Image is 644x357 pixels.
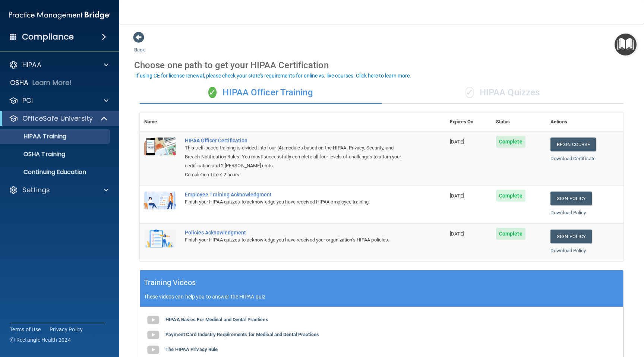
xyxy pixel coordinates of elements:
p: HIPAA Training [5,133,66,140]
span: Ⓒ Rectangle Health 2024 [10,336,71,344]
a: Terms of Use [10,326,41,333]
div: Finish your HIPAA quizzes to acknowledge you have received HIPAA employee training. [185,198,408,206]
img: PMB logo [9,8,110,23]
span: ✓ [208,87,217,98]
p: OSHA [10,78,29,87]
div: Finish your HIPAA quizzes to acknowledge you have received your organization’s HIPAA policies. [185,236,408,244]
a: OfficeSafe University [9,114,108,123]
div: Policies Acknowledgment [185,230,408,236]
div: Choose one path to get your HIPAA Certification [134,54,629,76]
span: Complete [496,136,525,148]
a: Download Policy [550,248,586,253]
div: HIPAA Quizzes [382,82,624,104]
th: Actions [546,113,624,131]
p: OfficeSafe University [22,114,93,123]
span: Complete [496,190,525,202]
div: HIPAA Officer Training [140,82,382,104]
a: HIPAA [9,60,108,69]
button: If using CE for license renewal, please check your state's requirements for online vs. live cours... [134,72,412,79]
th: Status [492,113,546,131]
p: PCI [22,96,33,105]
a: Download Policy [550,210,586,215]
b: Payment Card Industry Requirements for Medical and Dental Practices [165,332,319,337]
img: gray_youtube_icon.38fcd6cc.png [146,328,161,342]
div: Completion Time: 2 hours [185,170,408,179]
a: PCI [9,96,108,105]
span: [DATE] [450,193,464,199]
p: HIPAA [22,60,41,69]
span: [DATE] [450,139,464,145]
p: Continuing Education [5,168,107,176]
p: Settings [22,186,50,195]
a: Back [134,38,145,53]
div: Employee Training Acknowledgment [185,192,408,198]
h4: Compliance [22,32,74,42]
p: These videos can help you to answer the HIPAA quiz [144,294,619,300]
a: Privacy Policy [50,326,83,333]
div: If using CE for license renewal, please check your state's requirements for online vs. live cours... [135,73,411,78]
h5: Training Videos [144,276,196,289]
a: HIPAA Officer Certification [185,138,408,143]
img: gray_youtube_icon.38fcd6cc.png [146,313,161,328]
th: Name [140,113,180,131]
b: The HIPAA Privacy Rule [165,347,218,352]
span: Complete [496,228,525,240]
a: Download Certificate [550,156,596,161]
a: Begin Course [550,138,596,151]
span: [DATE] [450,231,464,237]
p: Learn More! [32,78,72,87]
a: Sign Policy [550,230,592,243]
th: Expires On [445,113,492,131]
a: Settings [9,186,108,195]
div: This self-paced training is divided into four (4) modules based on the HIPAA, Privacy, Security, ... [185,143,408,170]
span: ✓ [465,87,474,98]
button: Open Resource Center [615,34,637,56]
b: HIPAA Basics For Medical and Dental Practices [165,317,268,322]
a: Sign Policy [550,192,592,205]
p: OSHA Training [5,151,65,158]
